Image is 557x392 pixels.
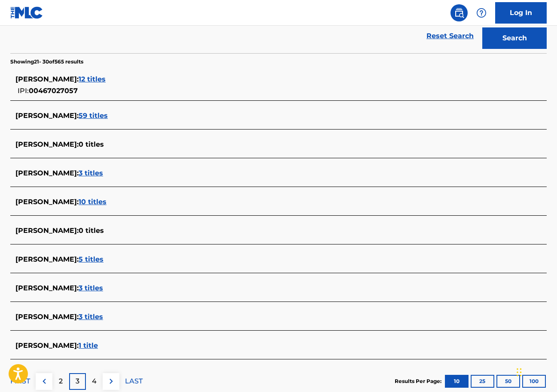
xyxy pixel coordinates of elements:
span: 5 titles [79,255,103,263]
span: 00467027057 [29,87,78,95]
p: 3 [76,376,79,386]
iframe: Chat Widget [514,351,557,392]
span: [PERSON_NAME] : [15,226,79,235]
p: 2 [59,376,63,386]
span: 10 titles [79,198,107,206]
div: Drag [517,359,522,385]
span: 3 titles [79,169,103,177]
div: Help [473,4,490,21]
span: 3 titles [79,284,103,292]
span: [PERSON_NAME] : [15,198,79,206]
span: [PERSON_NAME] : [15,284,79,292]
p: Results Per Page: [395,377,444,385]
button: 25 [471,375,494,388]
span: 12 titles [79,75,106,83]
a: Public Search [450,4,468,21]
img: MLC Logo [10,6,43,19]
p: Showing 21 - 30 of 565 results [10,58,83,66]
img: left [39,376,49,386]
span: 0 titles [79,226,104,235]
button: 10 [445,375,469,388]
a: Reset Search [422,27,478,45]
span: [PERSON_NAME] : [15,169,79,177]
p: LAST [125,376,143,386]
span: [PERSON_NAME] : [15,140,79,148]
span: [PERSON_NAME] : [15,112,79,120]
span: 1 title [79,341,98,350]
a: Log In [495,2,547,24]
button: Search [482,27,547,49]
span: 59 titles [79,112,108,120]
span: IPI: [18,87,29,95]
button: 50 [496,375,520,388]
span: 3 titles [79,313,103,321]
p: 4 [92,376,97,386]
img: right [106,376,116,386]
p: FIRST [10,376,30,386]
span: [PERSON_NAME] : [15,341,79,350]
span: 0 titles [79,140,104,148]
span: [PERSON_NAME] : [15,75,79,83]
span: [PERSON_NAME] : [15,255,79,263]
img: search [454,8,464,18]
span: [PERSON_NAME] : [15,313,79,321]
img: help [476,8,487,18]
